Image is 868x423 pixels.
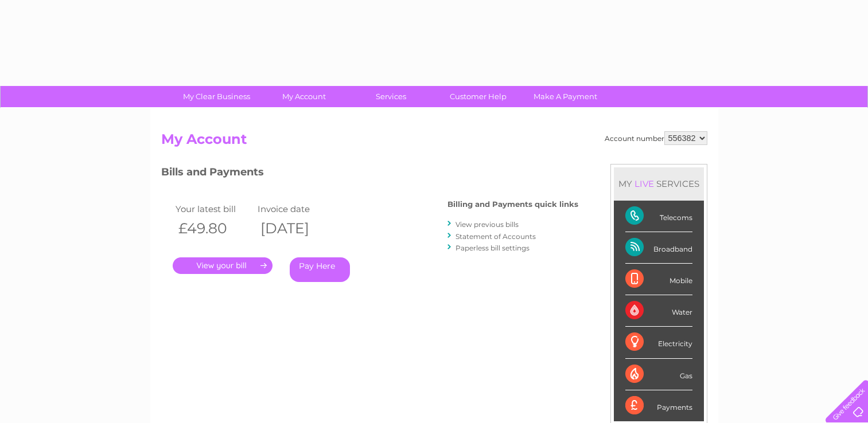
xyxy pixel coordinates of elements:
[255,217,337,240] th: [DATE]
[625,327,692,358] div: Electricity
[173,201,255,217] td: Your latest bill
[161,131,707,153] h2: My Account
[625,232,692,264] div: Broadband
[456,220,519,229] a: View previous bills
[605,131,707,145] div: Account number
[161,164,578,184] h3: Bills and Payments
[173,217,255,240] th: £49.80
[173,257,273,274] a: .
[255,201,337,217] td: Invoice date
[625,390,692,421] div: Payments
[344,86,438,107] a: Services
[625,264,692,295] div: Mobile
[431,86,526,107] a: Customer Help
[625,359,692,390] div: Gas
[456,232,536,241] a: Statement of Accounts
[456,244,530,252] a: Paperless bill settings
[169,86,264,107] a: My Clear Business
[632,178,656,189] div: LIVE
[625,295,692,327] div: Water
[614,167,704,200] div: MY SERVICES
[447,200,578,209] h4: Billing and Payments quick links
[290,257,350,282] a: Pay Here
[256,86,351,107] a: My Account
[625,201,692,232] div: Telecoms
[518,86,613,107] a: Make A Payment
